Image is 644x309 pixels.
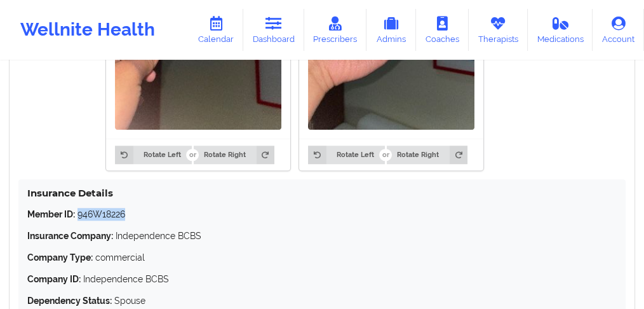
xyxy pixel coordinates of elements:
[27,231,113,241] strong: Insurance Company:
[27,274,81,284] strong: Company ID:
[469,9,528,51] a: Therapists
[416,9,469,51] a: Coaches
[308,146,384,163] button: Rotate Left
[27,230,617,242] p: Independence BCBS
[27,187,617,199] h4: Insurance Details
[528,9,593,51] a: Medications
[27,296,112,306] strong: Dependency Status:
[27,251,617,264] p: commercial
[27,294,617,307] p: Spouse
[593,9,644,51] a: Account
[27,208,617,221] p: 946W18226
[243,9,304,51] a: Dashboard
[194,146,274,163] button: Rotate Right
[27,252,93,263] strong: Company Type:
[27,273,617,285] p: Independence BCBS
[366,9,416,51] a: Admins
[27,209,75,219] strong: Member ID:
[304,9,367,51] a: Prescribers
[115,146,191,163] button: Rotate Left
[189,9,243,51] a: Calendar
[387,146,467,163] button: Rotate Right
